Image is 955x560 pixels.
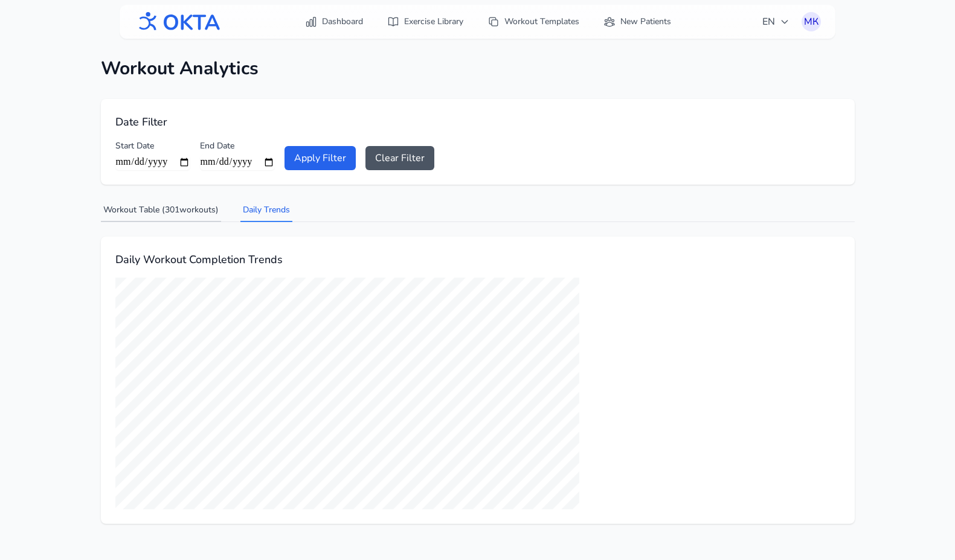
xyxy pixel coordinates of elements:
[802,12,821,31] button: МК
[200,140,275,152] label: End Date
[365,146,434,170] button: Clear Filter
[134,6,221,37] img: OKTA logo
[115,140,190,152] label: Start Date
[101,199,221,222] button: Workout Table (301workouts)
[115,251,840,268] h2: Daily Workout Completion Trends
[285,146,356,170] button: Apply Filter
[596,11,678,33] a: New Patients
[380,11,471,33] a: Exercise Library
[115,113,840,130] h2: Date Filter
[762,14,789,29] span: EN
[755,10,797,34] button: EN
[298,11,370,33] a: Dashboard
[240,199,292,222] button: Daily Trends
[101,58,855,80] h1: Workout Analytics
[480,11,587,33] a: Workout Templates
